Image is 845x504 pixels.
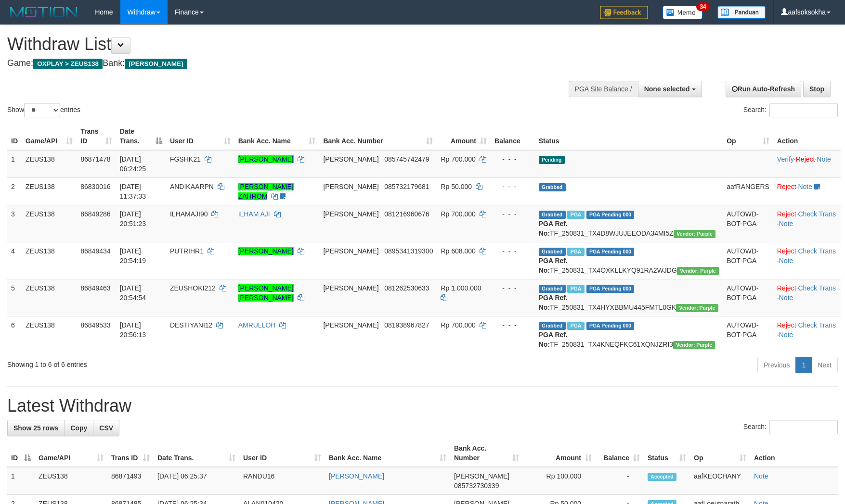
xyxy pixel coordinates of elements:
span: Marked by aafRornrotha [567,285,584,293]
span: ZEUSHOKI212 [170,284,216,292]
th: Action [750,440,838,467]
span: Copy [70,424,87,432]
span: Pending [539,156,565,164]
th: Date Trans.: activate to sort column ascending [154,440,239,467]
td: ZEUS138 [22,205,77,242]
span: Copy 081938967827 to clipboard [384,321,429,329]
span: Marked by aafRornrotha [567,322,584,330]
a: AMRULLOH [238,321,276,329]
span: PGA Pending [586,248,635,256]
th: ID: activate to sort column descending [7,440,35,467]
div: - - - [494,182,531,191]
a: Reject [777,321,796,329]
span: [PERSON_NAME] [323,210,378,218]
span: Grabbed [539,322,566,330]
h4: Game: Bank: [7,59,554,68]
span: [PERSON_NAME] [323,155,378,163]
img: panduan.png [717,6,766,19]
a: Reject [777,247,796,255]
td: ZEUS138 [22,279,77,316]
span: Copy 085732730339 to clipboard [454,482,499,490]
th: Balance: activate to sort column ascending [596,440,644,467]
td: 86871493 [107,467,154,495]
td: 6 [7,316,22,353]
td: · · [773,205,841,242]
th: Date Trans.: activate to sort column descending [116,123,166,150]
td: AUTOWD-BOT-PGA [723,205,773,242]
a: Reject [777,183,796,190]
a: Next [811,357,838,373]
label: Search: [743,103,838,117]
td: · · [773,150,841,178]
td: AUTOWD-BOT-PGA [723,316,773,353]
a: Note [779,220,793,227]
b: PGA Ref. No: [539,331,568,348]
span: Rp 700.000 [441,321,475,329]
span: 86849434 [80,247,110,255]
td: [DATE] 06:25:37 [154,467,239,495]
a: [PERSON_NAME] [329,472,384,480]
a: Check Trans [798,284,836,292]
a: ILHAM AJI [238,210,270,218]
a: Note [754,472,768,480]
span: CSV [99,424,113,432]
span: Vendor URL: https://trx4.1velocity.biz [674,230,715,238]
th: Bank Acc. Number: activate to sort column ascending [319,123,437,150]
td: · [773,177,841,205]
a: Reject [777,284,796,292]
td: ZEUS138 [22,316,77,353]
div: - - - [494,320,531,330]
td: 5 [7,279,22,316]
a: Note [779,331,793,339]
th: Game/API: activate to sort column ascending [22,123,77,150]
th: Status [535,123,723,150]
td: TF_250831_TX4OXKLLKYQ91RA2WJDG [535,242,723,279]
div: - - - [494,154,531,164]
span: Accepted [648,473,676,481]
span: Show 25 rows [13,424,58,432]
th: Balance [491,123,535,150]
div: Showing 1 to 6 of 6 entries [7,356,345,369]
td: ZEUS138 [22,177,77,205]
th: Trans ID: activate to sort column ascending [77,123,116,150]
span: [DATE] 20:54:54 [120,284,146,302]
input: Search: [769,420,838,434]
td: · · [773,279,841,316]
td: TF_250831_TX4D8WJUJEEODA34MI5Z [535,205,723,242]
td: 4 [7,242,22,279]
th: Game/API: activate to sort column ascending [35,440,107,467]
span: PGA Pending [586,211,635,219]
h1: Latest Withdraw [7,396,838,416]
td: ZEUS138 [22,150,77,178]
th: ID [7,123,22,150]
th: Bank Acc. Name: activate to sort column ascending [325,440,450,467]
td: ZEUS138 [35,467,107,495]
a: Check Trans [798,247,836,255]
a: [PERSON_NAME] ZAHROM [238,183,294,200]
img: Button%20Memo.svg [663,6,703,19]
td: aafKEOCHANY [690,467,750,495]
span: ANDIKAARPN [170,183,214,190]
div: - - - [494,246,531,256]
td: · · [773,316,841,353]
span: PGA Pending [586,285,635,293]
a: Note [779,294,793,302]
span: [PERSON_NAME] [323,321,378,329]
th: User ID: activate to sort column ascending [166,123,234,150]
a: Previous [757,357,796,373]
span: Grabbed [539,211,566,219]
span: PGA Pending [586,322,635,330]
td: RANDU16 [239,467,325,495]
span: Marked by aafRornrotha [567,211,584,219]
th: Op: activate to sort column ascending [723,123,773,150]
span: [PERSON_NAME] [454,472,509,480]
h1: Withdraw List [7,35,554,54]
a: Check Trans [798,210,836,218]
th: Status: activate to sort column ascending [644,440,690,467]
span: PUTRIHR1 [170,247,204,255]
span: Rp 700.000 [441,210,475,218]
span: Rp 1.000.000 [441,284,481,292]
td: TF_250831_TX4KNEQFKC61XQNJZRI3 [535,316,723,353]
span: [PERSON_NAME] [125,59,187,69]
a: Reject [777,210,796,218]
